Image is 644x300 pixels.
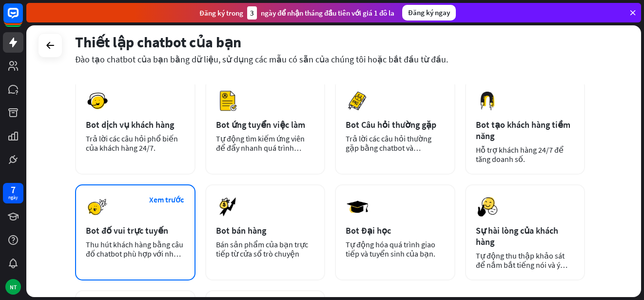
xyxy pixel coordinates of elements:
[75,54,448,65] font: Đào tạo chatbot của bạn bằng dữ liệu, sử dụng các mẫu có sẵn của chúng tôi hoặc bắt đầu từ đầu.
[476,225,558,247] font: Sự hài lòng của khách hàng
[8,4,37,33] button: Mở tiện ích trò chuyện LiveChat
[216,240,308,259] font: Bán sản phẩm của bạn trực tiếp từ cửa sổ trò chuyện
[476,251,567,279] font: Tự động thu thập khảo sát để nắm bắt tiếng nói và ý kiến ​​của khách hàng.
[216,134,305,162] font: Tự động tìm kiếm ứng viên để đẩy nhanh quá trình tuyển dụng của bạn.
[144,191,189,209] button: Xem trước
[86,119,174,130] font: Bot dịch vụ khách hàng
[261,8,394,18] font: ngày để nhận tháng đầu tiên với giá 1 đô la
[86,225,168,236] font: Bot đố vui trực tuyến
[346,225,391,236] font: Bot Đại học
[10,283,17,291] font: NT
[86,134,178,153] font: Trả lời các câu hỏi phổ biến của khách hàng 24/7.
[250,8,254,18] font: 3
[199,8,243,18] font: Đăng ký trong
[149,195,184,204] font: Xem trước
[346,240,435,259] font: Tự động hóa quá trình giao tiếp và tuyển sinh của bạn.
[476,145,564,164] font: Hỗ trợ khách hàng 24/7 để tăng doanh số.
[346,119,436,130] font: Bot Câu hỏi thường gặp
[75,33,241,51] font: Thiết lập chatbot của bạn
[408,8,450,17] font: Đăng ký ngay
[11,183,16,196] font: 7
[216,119,305,130] font: Bot ứng tuyển việc làm
[216,225,266,236] font: Bot bán hàng
[8,194,18,200] font: ngày
[346,134,431,171] font: Trả lời các câu hỏi thường gặp bằng chatbot và [PERSON_NAME] thời gian của bạn.
[3,183,23,203] a: 7 ngày
[476,119,570,141] font: Bot tạo khách hàng tiềm năng
[86,240,183,268] font: Thu hút khách hàng bằng câu đố chatbot phù hợp với nhu cầu của bạn.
